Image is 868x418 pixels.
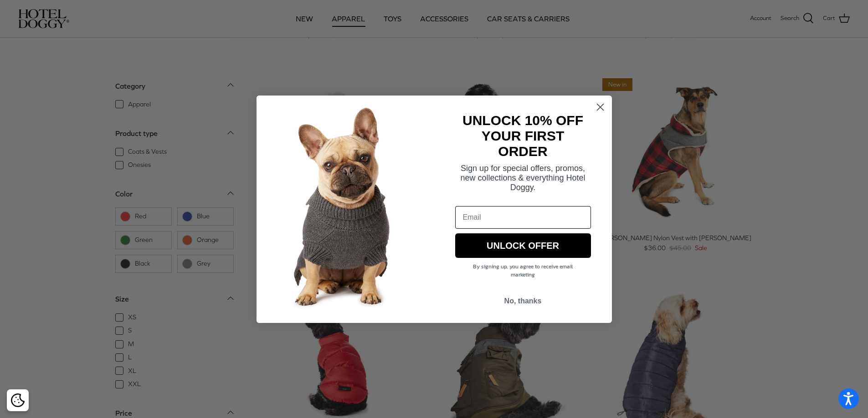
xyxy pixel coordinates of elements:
[592,99,608,115] button: Close dialog
[455,233,591,258] button: UNLOCK OFFER
[455,292,591,310] button: No, thanks
[455,206,591,229] input: Email
[473,262,573,279] span: By signing up, you agree to receive email marketing
[7,389,29,411] div: Cookie policy
[462,113,583,159] strong: UNLOCK 10% OFF YOUR FIRST ORDER
[460,164,585,192] span: Sign up for special offers, promos, new collections & everything Hotel Doggy.
[11,393,25,407] img: Cookie policy
[257,96,434,323] img: 7cf315d2-500c-4d0a-a8b4-098d5756016d.jpeg
[10,393,26,408] button: Cookie policy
